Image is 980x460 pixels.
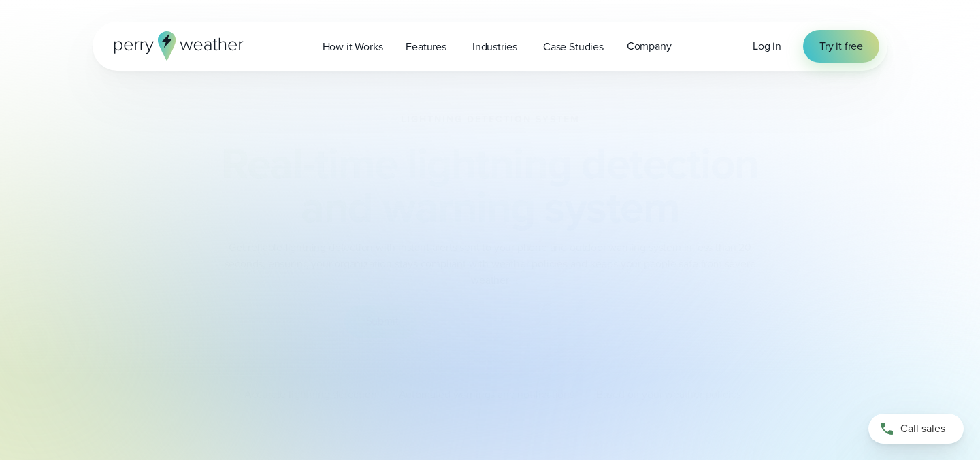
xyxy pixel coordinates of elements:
a: Log in [753,38,781,54]
a: How it Works [311,33,395,61]
span: Features [406,39,446,55]
a: Call sales [868,414,964,444]
a: Case Studies [532,33,615,61]
span: How it Works [323,39,383,55]
a: Try it free [803,30,879,63]
span: Industries [472,39,517,55]
span: Call sales [900,421,945,437]
span: Company [627,38,672,54]
span: Try it free [819,38,863,54]
span: Case Studies [543,39,604,55]
span: Log in [753,38,781,54]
